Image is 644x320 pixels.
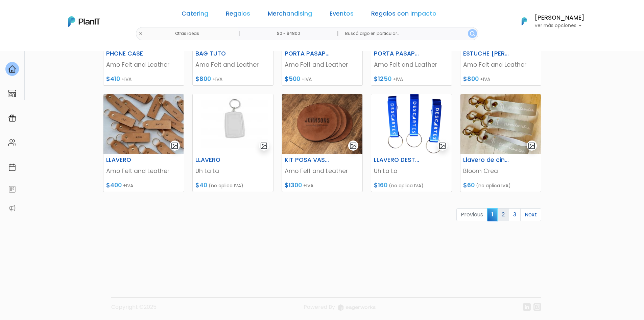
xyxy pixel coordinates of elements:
h6: LLAVERO [191,156,247,164]
img: thumb_WhatsApp_Image_2023-05-22_at_12.53.19.jpeg [193,94,273,154]
p: Uh La La [374,167,449,175]
img: PlanIt Logo [517,14,532,29]
img: thumb_Dise%C3%B1o_sin_t%C3%ADtulo_-_2024-12-05T123133.576.png [371,94,452,154]
a: gallery-light LLAVERO Uh La La $40 (no aplica IVA) [192,94,273,192]
img: gallery-light [171,142,178,150]
a: 2 [497,208,509,221]
img: logo_eagerworks-044938b0bf012b96b195e05891a56339191180c2d98ce7df62ca656130a436fa.svg [338,304,376,311]
img: gallery-light [260,142,268,150]
span: $500 [285,75,300,83]
img: campaigns-02234683943229c281be62815700db0a1741e53638e28bf9629b52c665b00959.svg [8,114,16,122]
a: 3 [509,208,521,221]
p: Amo Felt and Leather [285,60,360,69]
h6: PHONE CASE [102,50,158,57]
p: Amo Felt and Leather [106,60,181,69]
h6: PORTA PASAPORTE 1 [281,50,336,57]
p: | [238,29,240,38]
p: Amo Felt and Leather [106,167,181,175]
a: gallery-light KIT POSA VASOS Amo Felt and Leather $1300 +IVA [282,94,363,192]
img: calendar-87d922413cdce8b2cf7b7f5f62616a5cf9e4887200fb71536465627b3292af00.svg [8,163,16,171]
span: +IVA [393,76,403,83]
button: PlanIt Logo [PERSON_NAME] Ver más opciones [513,13,585,30]
span: +IVA [303,182,313,189]
a: Regalos con Impacto [371,11,436,19]
img: thumb_WhatsApp_Image_2023-11-17_at_09.55.11.jpeg [460,94,541,154]
span: (no aplica IVA) [209,182,243,189]
h6: LLAVERO [102,156,158,164]
span: $800 [195,75,211,83]
div: ¿Necesitás ayuda? [35,6,97,20]
h6: BAG TUTO [191,50,247,57]
h6: KIT POSA VASOS [281,156,336,164]
img: linkedin-cc7d2dbb1a16aff8e18f147ffe980d30ddd5d9e01409788280e63c91fc390ff4.svg [523,303,531,311]
a: Merchandising [268,11,312,19]
a: Next [520,208,541,221]
img: marketplace-4ceaa7011d94191e9ded77b95e3339b90024bf715f7c57f8cf31f2d8c509eaba.svg [8,89,16,98]
img: gallery-light [528,142,535,150]
span: +IVA [480,76,490,83]
span: translation missing: es.layouts.footer.powered_by [304,303,335,311]
span: $800 [463,75,479,83]
span: $160 [374,181,387,189]
img: partners-52edf745621dab592f3b2c58e3bca9d71375a7ef29c3b500c9f145b62cc070d4.svg [8,204,16,212]
h6: PORTA PASAPORTE 2 [370,50,425,57]
p: | [337,29,339,38]
img: PlanIt Logo [68,16,100,27]
p: Amo Felt and Leather [195,60,270,69]
a: gallery-light LLAVERO DESTAPADOR Uh La La $160 (no aplica IVA) [371,94,452,192]
h6: ESTUCHE [PERSON_NAME] [459,50,515,57]
img: thumb_WhatsApp_Image_2023-06-13_at_15.53.28__1_.jpeg [282,94,362,154]
img: people-662611757002400ad9ed0e3c099ab2801c6687ba6c219adb57efc949bc21e19d.svg [8,138,16,147]
img: instagram-7ba2a2629254302ec2a9470e65da5de918c9f3c9a63008f8abed3140a32961bf.svg [533,303,541,311]
img: search_button-432b6d5273f82d61273b3651a40e1bd1b912527efae98b1b7a1b2c0702e16a8d.svg [470,31,475,36]
p: Ver más opciones [534,23,585,28]
p: Bloom Crea [463,167,538,175]
p: Amo Felt and Leather [285,167,360,175]
a: gallery-light LLAVERO Amo Felt and Leather $400 +IVA [103,94,184,192]
img: home-e721727adea9d79c4d83392d1f703f7f8bce08238fde08b1acbfd93340b81755.svg [8,65,16,73]
p: Amo Felt and Leather [463,60,538,69]
h6: Llavero de cinta [459,156,515,164]
span: $60 [463,181,475,189]
a: Regalos [226,11,250,19]
img: thumb_Captura_de_pantalla_2023-04-26_171131.jpg [103,94,184,154]
input: Buscá algo en particular.. [340,27,478,40]
a: Catering [182,11,208,19]
h6: [PERSON_NAME] [534,15,585,21]
span: $40 [195,181,207,189]
p: Uh La La [195,167,270,175]
img: gallery-light [349,142,357,150]
span: $400 [106,181,122,189]
a: Powered By [304,303,376,316]
span: +IVA [123,182,133,189]
span: $1300 [285,181,302,189]
span: +IVA [121,76,132,83]
p: Copyright ©2025 [111,303,157,316]
p: Amo Felt and Leather [374,60,449,69]
img: close-6986928ebcb1d6c9903e3b54e860dbc4d054630f23adef3a32610726dff6a82b.svg [139,31,143,36]
span: 1 [487,208,498,221]
img: gallery-light [438,142,446,150]
span: $1250 [374,75,391,83]
span: (no aplica IVA) [476,182,511,189]
span: $410 [106,75,120,83]
img: feedback-78b5a0c8f98aac82b08bfc38622c3050aee476f2c9584af64705fc4e61158814.svg [8,185,16,193]
span: +IVA [302,76,312,83]
span: (no aplica IVA) [389,182,424,189]
a: gallery-light Llavero de cinta Bloom Crea $60 (no aplica IVA) [460,94,541,192]
h6: LLAVERO DESTAPADOR [370,156,425,164]
a: Eventos [330,11,354,19]
span: +IVA [212,76,222,83]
